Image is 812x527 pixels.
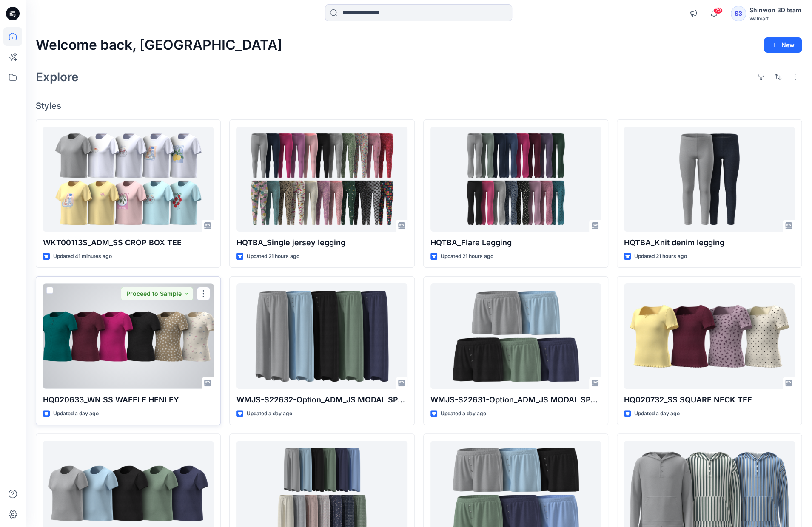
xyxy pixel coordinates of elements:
p: Updated a day ago [247,409,292,418]
p: WMJS-S22632-Option_ADM_JS MODAL SPAN PANTS [236,394,407,406]
p: HQTBA_Knit denim legging [624,237,795,249]
p: HQ020732_SS SQUARE NECK TEE [624,394,795,406]
h2: Welcome back, [GEOGRAPHIC_DATA] [36,37,282,53]
p: WMJS-S22631-Option_ADM_JS MODAL SPAN SHORTS [430,394,601,406]
a: WMJS-S22631-Option_ADM_JS MODAL SPAN SHORTS [430,283,601,388]
a: HQTBA_Flare Legging [430,127,601,232]
div: Shinwon 3D team [749,5,801,15]
p: WKT00113S_ADM_SS CROP BOX TEE [43,237,214,249]
div: S3 [731,6,746,21]
p: Updated 21 hours ago [441,252,493,261]
p: Updated 21 hours ago [634,252,687,261]
p: Updated 41 minutes ago [53,252,112,261]
a: HQ020633_WN SS WAFFLE HENLEY [43,283,214,388]
p: Updated a day ago [53,409,99,418]
a: HQTBA_Single jersey legging [236,127,407,232]
p: Updated a day ago [441,409,486,418]
button: New [764,37,802,53]
p: Updated 21 hours ago [247,252,299,261]
div: Walmart [749,15,801,22]
h4: Styles [36,101,802,111]
h2: Explore [36,70,79,84]
p: Updated a day ago [634,409,680,418]
span: 72 [713,7,723,14]
p: HQTBA_Flare Legging [430,237,601,249]
a: HQ020732_SS SQUARE NECK TEE [624,283,795,388]
a: HQTBA_Knit denim legging [624,127,795,232]
a: WKT00113S_ADM_SS CROP BOX TEE [43,127,214,232]
p: HQTBA_Single jersey legging [236,237,407,249]
a: WMJS-S22632-Option_ADM_JS MODAL SPAN PANTS [236,283,407,388]
p: HQ020633_WN SS WAFFLE HENLEY [43,394,214,406]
